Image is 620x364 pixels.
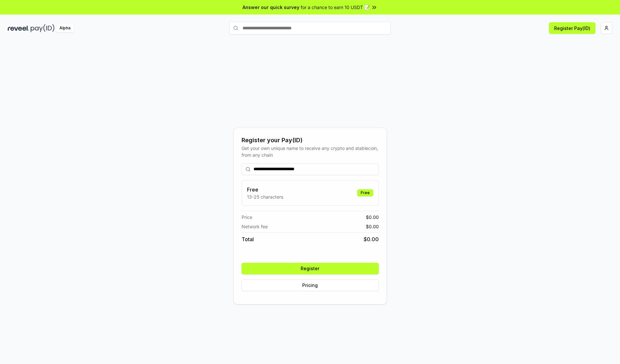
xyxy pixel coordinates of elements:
[243,4,299,11] span: Answer our quick survey
[247,186,283,193] h3: Free
[242,145,379,158] div: Get your own unique name to receive any crypto and stablecoin, from any chain
[549,22,595,34] button: Register Pay(ID)
[242,235,254,243] span: Total
[357,189,373,196] div: Free
[242,223,268,230] span: Network fee
[8,24,29,32] img: reveel_dark
[56,24,74,32] div: Alpha
[366,223,379,230] span: $ 0.00
[301,4,370,11] span: for a chance to earn 10 USDT 📝
[364,235,379,243] span: $ 0.00
[31,24,55,32] img: pay_id
[242,136,379,145] div: Register your Pay(ID)
[242,280,379,291] button: Pricing
[247,193,283,200] p: 13-25 characters
[366,214,379,221] span: $ 0.00
[242,263,379,274] button: Register
[242,214,252,221] span: Price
